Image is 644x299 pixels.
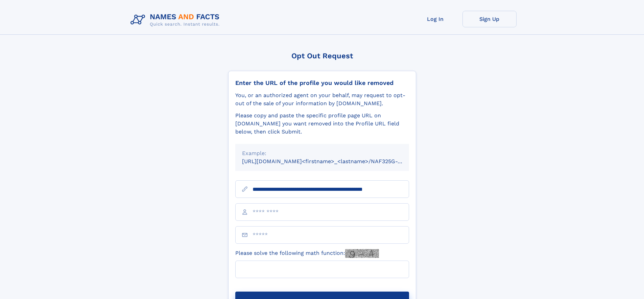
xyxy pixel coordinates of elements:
[235,112,409,136] div: Please copy and paste the specific profile page URL on [DOMAIN_NAME] you want removed into the Pr...
[228,52,416,60] div: Opt Out Request
[462,11,517,27] a: Sign Up
[235,79,409,87] div: Enter the URL of the profile you would like removed
[242,158,422,165] small: [URL][DOMAIN_NAME]<firstname>_<lastname>/NAF325G-xxxxxxxx
[242,149,402,157] div: Example:
[235,249,379,258] label: Please solve the following math function:
[408,11,462,27] a: Log In
[128,11,225,29] img: Logo Names and Facts
[235,91,409,108] div: You, or an authorized agent on your behalf, may request to opt-out of the sale of your informatio...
